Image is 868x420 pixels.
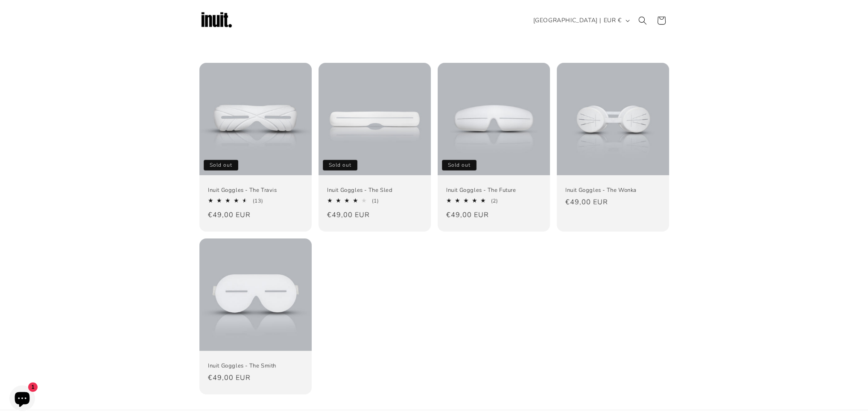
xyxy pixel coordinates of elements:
[565,187,660,194] a: Inuit Goggles - The Wonka
[208,187,303,194] a: Inuit Goggles - The Travis
[446,187,541,194] a: Inuit Goggles - The Future
[633,11,652,30] summary: Search
[327,187,422,194] a: Inuit Goggles - The Sled
[528,12,633,29] button: [GEOGRAPHIC_DATA] | EUR €
[199,3,234,38] img: Inuit Logo
[7,385,38,413] inbox-online-store-chat: Shopify online store chat
[208,362,303,370] a: Inuit Goggles - The Smith
[533,16,622,25] span: [GEOGRAPHIC_DATA] | EUR €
